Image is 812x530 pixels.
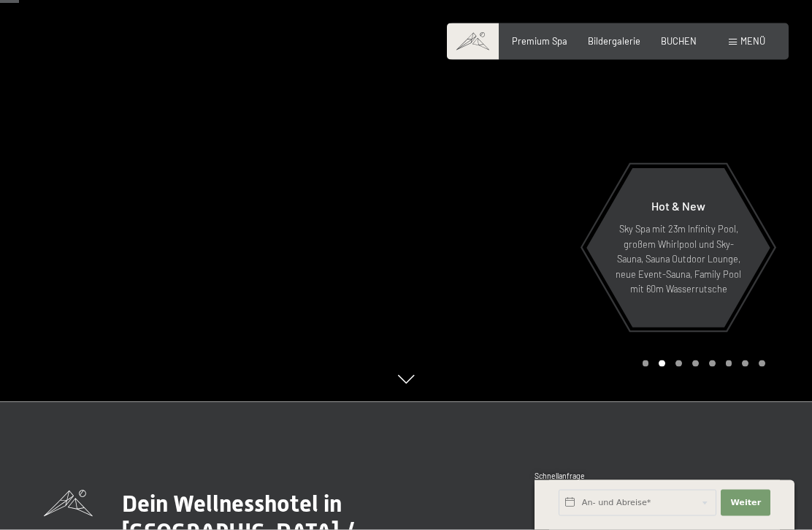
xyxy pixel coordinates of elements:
div: Carousel Page 4 [692,360,699,367]
a: Hot & New Sky Spa mit 23m Infinity Pool, großem Whirlpool und Sky-Sauna, Sauna Outdoor Lounge, ne... [586,168,771,329]
div: Carousel Page 8 [759,360,765,367]
div: Carousel Page 1 [643,360,649,367]
button: Weiter [721,490,770,516]
span: Schnellanfrage [535,472,585,480]
a: BUCHEN [661,35,697,47]
a: Premium Spa [512,35,567,47]
div: Carousel Page 6 [726,360,732,367]
span: Hot & New [651,200,705,213]
span: Weiter [730,497,761,509]
p: Sky Spa mit 23m Infinity Pool, großem Whirlpool und Sky-Sauna, Sauna Outdoor Lounge, neue Event-S... [615,222,742,297]
div: Carousel Page 2 (Current Slide) [659,360,665,367]
span: Menü [740,35,765,47]
div: Carousel Page 3 [675,360,682,367]
div: Carousel Pagination [637,360,765,367]
a: Bildergalerie [588,35,640,47]
div: Carousel Page 5 [709,360,716,367]
div: Carousel Page 7 [742,360,748,367]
